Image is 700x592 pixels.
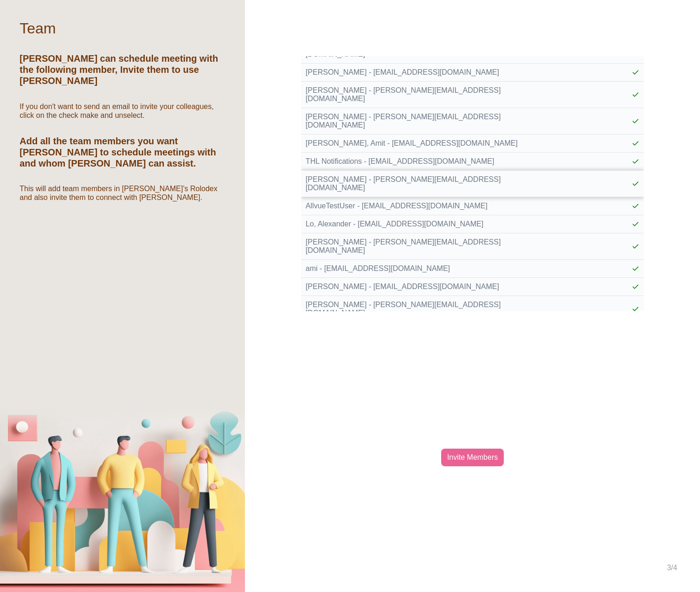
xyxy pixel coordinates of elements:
[19,102,225,120] h6: If you don't want to send an email to invite your colleagues, click on the check make and unselect.
[301,153,541,171] td: THL Notifications - [EMAIL_ADDRESS][DOMAIN_NAME]
[301,64,541,82] td: [PERSON_NAME] - [EMAIL_ADDRESS][DOMAIN_NAME]
[19,19,56,37] h2: Team
[301,260,541,278] td: ami - [EMAIL_ADDRESS][DOMAIN_NAME]
[19,135,225,169] h5: Add all the team members you want [PERSON_NAME] to schedule meetings with and whom [PERSON_NAME] ...
[301,135,541,153] td: [PERSON_NAME], Amit - [EMAIL_ADDRESS][DOMAIN_NAME]
[19,184,225,202] h6: This will add team members in [PERSON_NAME]’s Rolodex and also invite them to connect with [PERSO...
[301,82,541,108] td: [PERSON_NAME] - [PERSON_NAME][EMAIL_ADDRESS][DOMAIN_NAME]
[667,562,677,592] div: 3/4
[301,233,541,260] td: [PERSON_NAME] - [PERSON_NAME][EMAIL_ADDRESS][DOMAIN_NAME]
[441,449,504,466] div: Invite Members
[301,215,541,233] td: Lo, Alexander - [EMAIL_ADDRESS][DOMAIN_NAME]
[301,296,541,322] td: [PERSON_NAME] - [PERSON_NAME][EMAIL_ADDRESS][DOMAIN_NAME]
[301,197,541,215] td: AllvueTestUser - [EMAIL_ADDRESS][DOMAIN_NAME]
[301,171,541,197] td: [PERSON_NAME] - [PERSON_NAME][EMAIL_ADDRESS][DOMAIN_NAME]
[19,53,225,86] h5: [PERSON_NAME] can schedule meeting with the following member, Invite them to use [PERSON_NAME]
[301,108,541,135] td: [PERSON_NAME] - [PERSON_NAME][EMAIL_ADDRESS][DOMAIN_NAME]
[301,278,541,296] td: [PERSON_NAME] - [EMAIL_ADDRESS][DOMAIN_NAME]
